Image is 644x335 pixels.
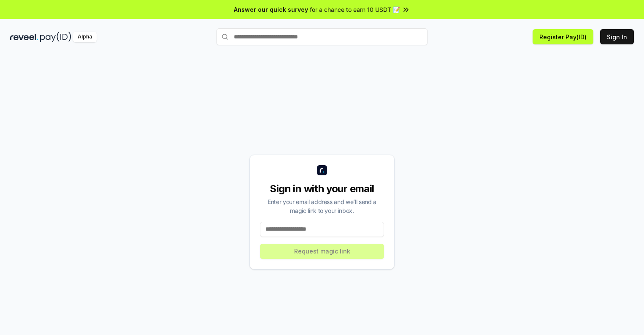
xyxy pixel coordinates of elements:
div: Alpha [73,32,97,42]
button: Register Pay(ID) [533,29,593,44]
img: reveel_dark [10,32,38,42]
button: Sign In [600,29,634,44]
div: Sign in with your email [260,182,384,196]
img: pay_id [40,32,71,42]
div: Enter your email address and we’ll send a magic link to your inbox. [260,197,384,215]
img: logo_small [317,165,327,175]
span: Answer our quick survey [234,5,308,14]
span: for a chance to earn 10 USDT 📝 [310,5,400,14]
